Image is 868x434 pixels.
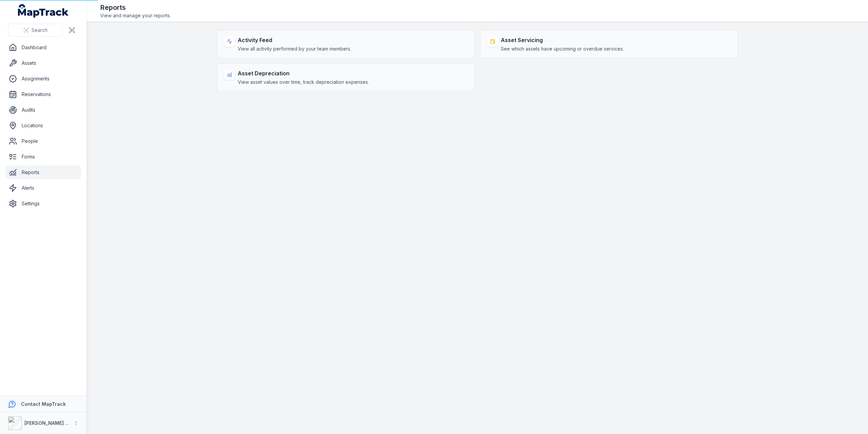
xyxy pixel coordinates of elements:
[238,36,351,44] strong: Activity Feed
[18,4,69,18] a: MapTrack
[501,45,624,52] span: See which assets have upcoming or overdue services.
[5,134,81,148] a: People
[5,103,81,117] a: Audits
[238,79,369,86] span: View asset values over time, track depreciation expenses.
[21,401,66,407] strong: Contact MapTrack
[100,12,171,19] span: View and manage your reports.
[217,63,475,91] a: Asset DepreciationView asset values over time, track depreciation expenses.
[217,30,475,58] a: Activity FeedView all activity performed by your team members.
[100,3,171,12] h2: Reports
[5,41,81,54] a: Dashboard
[480,30,738,58] a: Asset ServicingSee which assets have upcoming or overdue services.
[8,24,63,37] button: Search
[501,36,624,44] strong: Asset Servicing
[5,197,81,210] a: Settings
[5,72,81,86] a: Assignments
[5,181,81,195] a: Alerts
[238,45,351,52] span: View all activity performed by your team members.
[5,166,81,179] a: Reports
[24,420,72,426] strong: [PERSON_NAME] Air
[5,119,81,132] a: Locations
[238,69,369,77] strong: Asset Depreciation
[32,27,47,34] span: Search
[5,150,81,164] a: Forms
[5,56,81,70] a: Assets
[5,88,81,101] a: Reservations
